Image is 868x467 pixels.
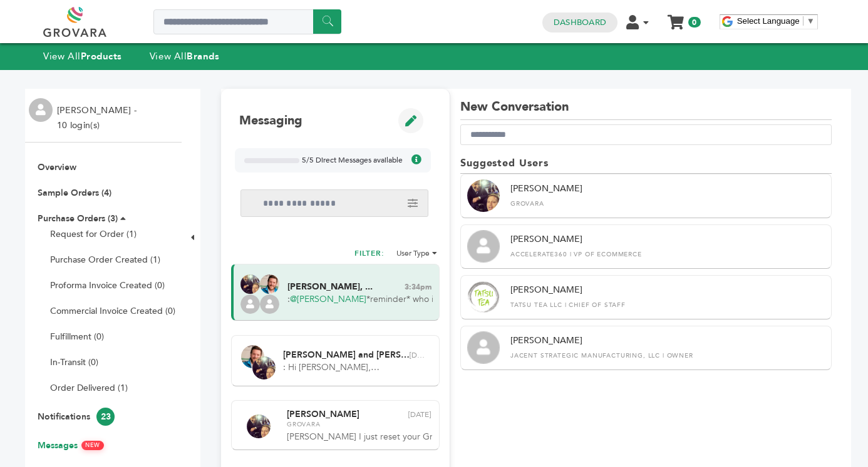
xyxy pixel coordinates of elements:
[50,254,160,266] a: Purchase Order Created (1)
[150,50,220,63] a: View AllBrands
[510,250,825,259] div: Accelerate360 | VP of Ecommerce
[50,305,175,317] a: Commercial Invoice Created (0)
[354,248,385,262] h2: FILTER:
[81,441,104,450] span: NEW
[405,283,431,291] span: 3:34pm
[50,382,128,394] a: Order Delivered (1)
[737,16,815,26] a: Select Language​
[239,113,302,129] h1: Messaging
[240,189,428,217] input: Search messages
[38,439,104,451] a: MessagesNEW
[460,99,832,120] h1: New Conversation
[38,411,115,423] a: Notifications23
[38,213,118,224] a: Purchase Orders (3)
[807,16,815,26] span: ▼
[510,284,825,309] div: [PERSON_NAME]
[50,279,165,291] a: Proforma Invoice Created (0)
[287,283,373,291] span: [PERSON_NAME], ...
[737,16,800,26] span: Select Language
[283,351,410,359] span: [PERSON_NAME] and [PERSON_NAME]
[43,50,122,63] a: View AllProducts
[408,411,431,418] span: [DATE]
[50,228,137,240] a: Request for Order (1)
[96,408,115,426] span: 23
[283,361,428,374] span: : Hi [PERSON_NAME],
[396,248,437,258] li: User Type
[302,155,403,166] span: 5/5 Direct Messages available
[29,98,53,122] img: profile.png
[50,356,98,368] a: In-Transit (0)
[287,420,431,429] span: Grovara
[688,17,700,28] span: 0
[187,50,219,63] strong: Brands
[287,431,432,443] span: [PERSON_NAME] I just reset your Grovara password - please login to complete your deal with [PERSO...
[669,11,683,24] a: My Cart
[554,17,606,28] a: Dashboard
[410,351,427,359] span: [DATE]
[81,50,122,63] strong: Products
[287,410,359,419] span: [PERSON_NAME]
[803,16,803,26] span: ​
[287,293,433,306] span: : *reminder* who is the buyer at HEB please
[510,301,825,309] div: Tatsu Tea LLC | Chief of Staff
[460,157,832,173] h2: Suggested Users
[153,9,341,34] input: Search a product or brand...
[290,293,366,305] a: @[PERSON_NAME]
[467,331,500,364] img: profile.png
[510,199,825,208] div: Grovara
[467,230,500,263] img: profile.png
[510,351,825,360] div: Jacent Strategic Manufacturing, LLC | Owner
[260,294,279,314] img: profile.png
[240,294,260,314] img: profile.png
[510,334,825,360] div: [PERSON_NAME]
[38,187,111,199] a: Sample Orders (4)
[38,161,76,173] a: Overview
[57,103,140,133] li: [PERSON_NAME] - 10 login(s)
[510,183,825,208] div: [PERSON_NAME]
[510,233,825,259] div: [PERSON_NAME]
[50,331,104,343] a: Fulfillment (0)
